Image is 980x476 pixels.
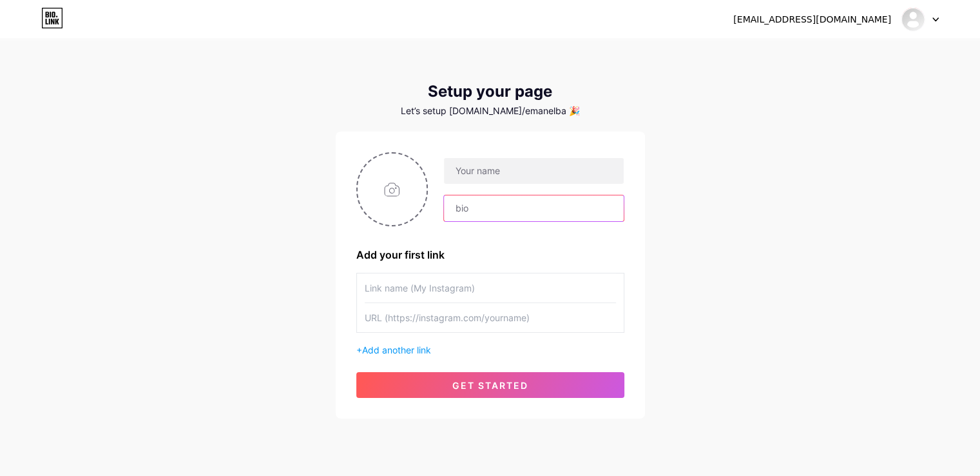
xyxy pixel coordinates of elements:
[365,303,616,332] input: URL (https://instagram.com/yourname)
[444,195,623,221] input: bio
[362,344,431,355] span: Add another link
[452,380,528,391] span: get started
[356,343,624,357] div: +
[444,158,623,184] input: Your name
[336,106,645,116] div: Let’s setup [DOMAIN_NAME]/emanelba 🎉
[336,83,645,101] div: Setup your page
[356,247,624,263] div: Add your first link
[365,273,616,302] input: Link name (My Instagram)
[356,372,624,398] button: get started
[901,7,925,32] img: Eman El-Bakry
[733,13,891,26] div: [EMAIL_ADDRESS][DOMAIN_NAME]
